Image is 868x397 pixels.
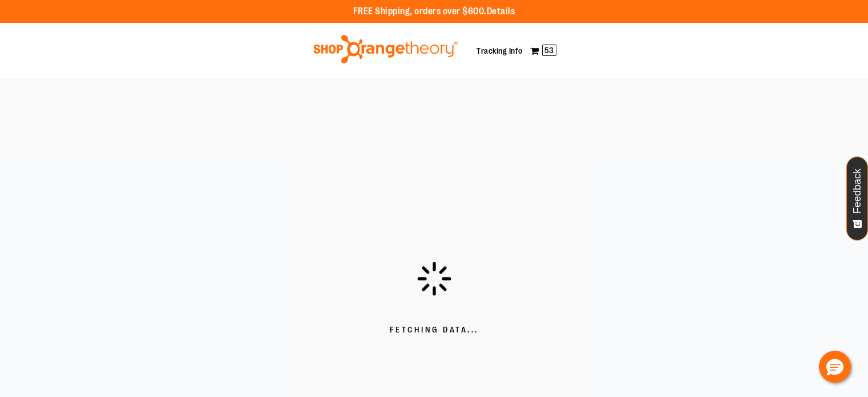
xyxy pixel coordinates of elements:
[477,46,523,55] a: Tracking Info
[487,6,515,17] a: Details
[846,157,868,240] button: Feedback - Show survey
[390,324,479,336] span: Fetching Data...
[353,5,515,18] p: FREE Shipping, orders over $600.
[312,35,459,63] img: Shop Orangetheory
[852,169,863,214] span: Feedback
[542,45,556,56] span: 53
[819,351,851,383] button: Hello, have a question? Let’s chat.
